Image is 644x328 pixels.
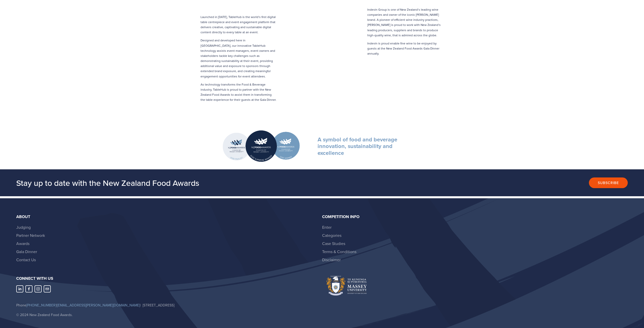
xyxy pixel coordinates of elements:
div: About [16,215,318,219]
a: Awards [16,241,29,246]
p: © 2024 New Zealand Food Awards. [16,312,318,318]
a: Partner Network [16,233,45,238]
p: Launched in [DATE], TableHub is the world’s first digital table centrepiece and event engagement ... [201,14,277,35]
a: Enter [322,224,332,230]
a: Terms & Conditions [322,249,356,254]
a: Abbie Harris [25,285,32,292]
p: Designed and developed here in [GEOGRAPHIC_DATA], our innovative TableHub technology assists even... [201,38,277,79]
h3: Connect with us [16,276,318,281]
a: LinkedIn [16,285,23,292]
a: [PHONE_NUMBER] [26,303,56,308]
p: Indevin Group is one of New Zealand’s leading wine companies and owner of the iconic [PERSON_NAME... [367,7,443,38]
a: Disclaimer [322,257,341,263]
p: Indevin is proud enable fine wine to be enjoyed by guests at the New Zealand Food Awards Gala Din... [367,41,443,56]
a: Case Studies [322,241,345,246]
button: Subscribe [589,177,628,188]
h2: Stay up to date with the New Zealand Food Awards [16,178,421,188]
a: [EMAIL_ADDRESS][PERSON_NAME][DOMAIN_NAME] [57,303,140,308]
a: Categories [322,233,341,238]
strong: A symbol of food and beverage innovation, sustainability and excellence [318,135,399,157]
a: nzfoodawards@massey.ac.nz [44,285,51,292]
a: Contact Us [16,257,36,263]
a: Instagram [35,285,42,292]
a: Judging [16,224,31,230]
p: As technology transforms the Food & Beverage industry, TableHub is proud to partner with the New ... [201,82,277,103]
p: Phone | | [STREET_ADDRESS] [16,302,318,308]
div: Competition Info [322,215,624,219]
a: Gala Dinner [16,249,37,254]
